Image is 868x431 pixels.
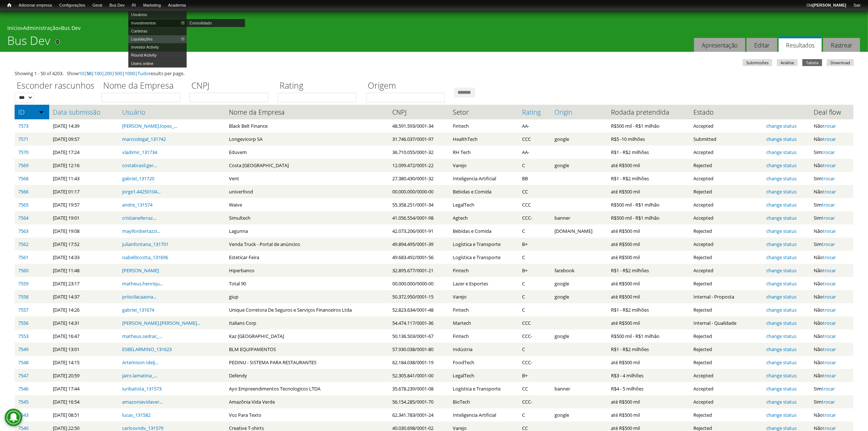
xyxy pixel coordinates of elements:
[101,80,185,93] label: Nome da Empresa
[122,175,154,182] a: gabriel_131720
[554,108,604,116] a: Origin
[225,251,389,264] td: Esteticar Feira
[18,162,28,169] a: 7569
[18,280,28,287] a: 7559
[18,254,28,261] a: 7561
[690,277,763,290] td: Rejected
[18,123,28,129] a: 7573
[449,198,518,211] td: LegalTech
[518,172,551,185] td: BB
[389,290,449,303] td: 50.372.950/0001-15
[551,330,607,343] td: google
[607,105,690,119] th: Rodada pretendida
[607,211,690,224] td: R$500 mil - R$1 milhão
[225,277,389,290] td: Total 90
[767,136,797,142] a: change status
[18,346,28,353] a: 7549
[694,38,745,52] a: Apresentação
[49,330,118,343] td: [DATE] 16:47
[122,372,157,379] a: jairo.lamatina_...
[810,119,853,132] td: Não
[823,267,836,274] a: trocar
[122,320,200,326] a: [PERSON_NAME].[PERSON_NAME]...
[551,224,607,238] td: [DOMAIN_NAME]
[137,70,149,77] a: Tudo
[607,185,690,198] td: até R$500 mil
[106,2,128,9] a: Bus Dev
[225,290,389,303] td: giup
[690,185,763,198] td: Rejected
[389,211,449,224] td: 41.056.554/0001-98
[813,3,846,7] strong: [PERSON_NAME]
[607,146,690,159] td: R$1 - R$2 milhões
[225,105,389,119] th: Nome da Empresa
[518,185,551,198] td: CC
[225,330,389,343] td: Kaz [GEOGRAPHIC_DATA]
[225,159,389,172] td: Costa [GEOGRAPHIC_DATA]
[18,136,28,142] a: 7571
[449,119,518,132] td: Fintech
[777,59,798,66] a: Análise
[389,172,449,185] td: 27.380.430/0001-32
[850,2,864,9] a: Sair
[4,2,15,9] a: Início
[810,224,853,238] td: Não
[49,119,118,132] td: [DATE] 14:39
[389,224,449,238] td: 42.073.206/0001-91
[39,109,44,114] img: ordem crescente
[122,359,158,366] a: Artemison Idelj...
[61,24,81,31] a: Bus Dev
[810,159,853,172] td: Não
[690,316,763,330] td: Internal - Qualidade
[743,59,772,66] a: Submissões
[23,24,58,31] a: Administração
[823,188,836,195] a: trocar
[810,172,853,185] td: Sim
[810,264,853,277] td: Não
[823,346,836,353] a: trocar
[822,175,835,182] a: trocar
[125,70,135,77] a: 1000
[822,385,835,392] a: trocar
[389,146,449,159] td: 36.710.055/0001-32
[18,201,28,208] a: 7565
[690,303,763,316] td: Rejected
[690,105,763,119] th: Estado
[389,238,449,251] td: 49.894.495/0001-39
[767,254,797,261] a: change status
[810,408,853,422] td: Não
[607,330,690,343] td: R$500 mil - R$1 milhão
[810,382,853,395] td: Sim
[122,293,156,300] a: priiscilacaasna...
[225,185,389,198] td: univerfood
[810,369,853,382] td: Não
[607,238,690,251] td: até R$500 mil
[607,172,690,185] td: R$1 - R$2 milhões
[823,123,836,129] a: trocar
[18,372,28,379] a: 7547
[518,303,551,316] td: C
[823,412,836,418] a: trocar
[449,251,518,264] td: Logística e Transporte
[389,343,449,356] td: 57.930.038/0001-80
[7,24,20,31] a: Início
[122,280,163,287] a: matheus.henriqu...
[518,238,551,251] td: B+
[225,211,389,224] td: Simultech
[190,80,273,93] label: CNPJ
[767,346,797,353] a: change status
[690,146,763,159] td: Accepted
[518,330,551,343] td: CCC-
[18,307,28,313] a: 7557
[607,316,690,330] td: até R$500 mil
[49,224,118,238] td: [DATE] 19:08
[122,149,157,155] a: vladimir_131734
[7,34,50,52] h1: Bus Dev
[779,36,822,52] a: Resultados
[449,132,518,146] td: HealthTech
[518,132,551,146] td: CCC
[810,198,853,211] td: Sim
[389,303,449,316] td: 52.823.634/0001-48
[122,188,160,195] a: jorge1.44250104...
[49,264,118,277] td: [DATE] 11:48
